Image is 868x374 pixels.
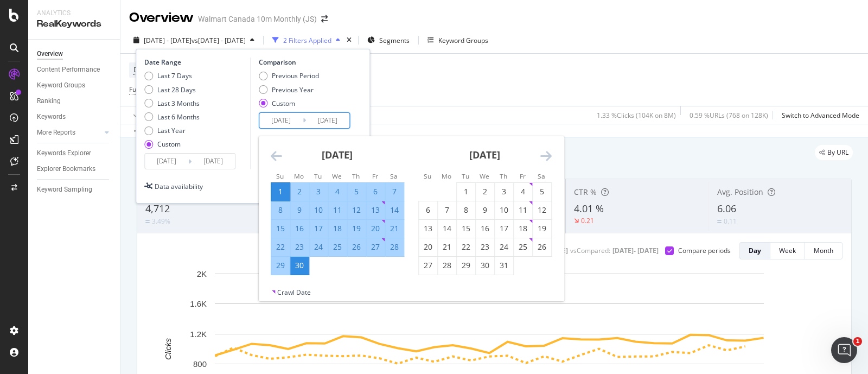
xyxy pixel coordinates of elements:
td: Selected as start date. Sunday, June 1, 2025 [271,182,290,201]
td: Choose Thursday, July 31, 2025 as your check-in date. It’s available. [494,256,513,275]
div: Last 6 Months [157,112,200,122]
div: Date Range [144,58,247,67]
div: Last 6 Months [144,112,200,122]
span: 4.01 % [574,202,604,215]
div: Overview [37,48,63,60]
div: 4 [514,186,532,197]
span: Avg. Position [717,187,763,197]
div: 15 [271,223,290,234]
small: Mo [294,172,304,180]
small: Th [500,172,507,180]
div: 1 [271,186,290,197]
div: Month [814,246,833,255]
div: 23 [290,242,309,252]
div: 28 [438,260,456,271]
button: Week [770,242,805,259]
div: Custom [157,140,181,149]
td: Choose Monday, July 14, 2025 as your check-in date. It’s available. [437,219,456,238]
small: Mo [442,172,451,180]
img: Equal [145,220,150,223]
td: Choose Tuesday, July 1, 2025 as your check-in date. It’s available. [456,182,475,201]
div: Calendar [259,136,564,288]
div: 24 [309,242,328,252]
div: Ranking [37,96,61,107]
div: Comparison [259,58,353,67]
button: [DATE] - [DATE]vs[DATE] - [DATE] [129,31,259,49]
span: Full URL [129,85,153,94]
div: arrow-right-arrow-left [321,15,328,23]
small: Fr [520,172,526,180]
a: Keywords Explorer [37,148,112,159]
td: Selected. Saturday, June 7, 2025 [385,182,404,201]
small: We [480,172,489,180]
button: Apply [129,106,161,124]
strong: [DATE] [322,148,353,161]
span: vs [DATE] - [DATE] [192,36,246,45]
div: 23 [476,242,494,252]
div: Keyword Groups [438,36,488,45]
button: Segments [363,31,414,49]
div: 25 [328,242,347,252]
span: Segments [379,36,410,45]
td: Selected. Thursday, June 5, 2025 [347,182,366,201]
div: vs Compared : [570,246,610,255]
td: Selected. Thursday, June 12, 2025 [347,201,366,219]
td: Choose Sunday, July 6, 2025 as your check-in date. It’s available. [418,201,437,219]
div: 17 [495,223,513,234]
button: Month [805,242,843,259]
div: 1.33 % Clicks ( 104K on 8M ) [597,111,676,120]
div: 16 [476,223,494,234]
div: 26 [533,242,551,252]
small: We [332,172,342,180]
button: Day [739,242,770,259]
div: Walmart Canada 10m Monthly (JS) [198,14,317,24]
span: [DATE] - [DATE] [144,36,192,45]
div: 10 [309,205,328,215]
div: Keywords [37,111,66,123]
div: Last 3 Months [157,99,200,108]
td: Choose Thursday, July 24, 2025 as your check-in date. It’s available. [494,238,513,256]
div: 3 [309,186,328,197]
div: Crawl Date [277,288,311,297]
td: Choose Sunday, July 20, 2025 as your check-in date. It’s available. [418,238,437,256]
div: 11 [514,205,532,215]
td: Choose Tuesday, July 22, 2025 as your check-in date. It’s available. [456,238,475,256]
div: 8 [271,205,290,215]
td: Choose Thursday, July 3, 2025 as your check-in date. It’s available. [494,182,513,201]
td: Selected. Tuesday, June 3, 2025 [309,182,328,201]
img: Equal [717,220,722,223]
div: 19 [533,223,551,234]
td: Choose Tuesday, July 15, 2025 as your check-in date. It’s available. [456,219,475,238]
td: Selected. Thursday, June 19, 2025 [347,219,366,238]
td: Selected. Sunday, June 29, 2025 [271,256,290,275]
div: 29 [271,260,290,271]
div: 2 Filters Applied [283,36,331,45]
span: 4,712 [145,202,170,215]
div: RealKeywords [37,18,111,30]
span: Device [133,65,154,74]
td: Selected. Saturday, June 14, 2025 [385,201,404,219]
div: Switch to Advanced Mode [782,111,859,120]
div: More Reports [37,127,75,138]
td: Choose Saturday, July 12, 2025 as your check-in date. It’s available. [532,201,551,219]
td: Selected. Wednesday, June 11, 2025 [328,201,347,219]
div: 3 [495,186,513,197]
div: Keyword Sampling [37,184,92,195]
div: 27 [366,242,385,252]
td: Choose Tuesday, July 29, 2025 as your check-in date. It’s available. [456,256,475,275]
div: 5 [347,186,366,197]
td: Choose Wednesday, July 30, 2025 as your check-in date. It’s available. [475,256,494,275]
td: Selected as end date. Monday, June 30, 2025 [290,256,309,275]
td: Choose Friday, July 18, 2025 as your check-in date. It’s available. [513,219,532,238]
div: 17 [309,223,328,234]
div: 20 [366,223,385,234]
td: Selected. Tuesday, June 17, 2025 [309,219,328,238]
div: 14 [438,223,456,234]
div: Last 7 Days [157,71,192,80]
td: Selected. Wednesday, June 4, 2025 [328,182,347,201]
text: 1.6K [190,299,207,308]
div: 14 [385,205,404,215]
td: Choose Sunday, July 13, 2025 as your check-in date. It’s available. [418,219,437,238]
a: Keyword Sampling [37,184,112,195]
div: 0.11 [724,217,737,226]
